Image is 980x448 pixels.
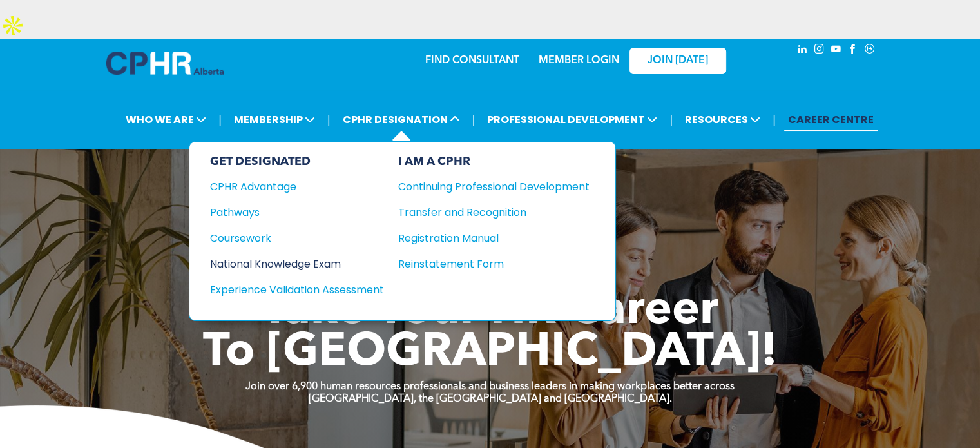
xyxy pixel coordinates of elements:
[327,106,331,133] li: |
[398,256,570,272] div: Reinstatement Form
[483,108,661,131] span: PROFESSIONAL DEVELOPMENT
[203,330,778,376] span: To [GEOGRAPHIC_DATA]!
[230,108,319,131] span: MEMBERSHIP
[398,256,590,272] a: Reinstatement Form
[629,48,726,74] a: JOIN [DATE]
[218,106,222,133] li: |
[398,204,570,220] div: Transfer and Recognition
[425,55,519,66] a: FIND CONSULTANT
[398,204,590,220] a: Transfer and Recognition
[681,108,764,131] span: RESOURCES
[863,42,877,59] a: Social network
[796,42,810,59] a: linkedin
[812,42,827,59] a: instagram
[210,230,367,246] div: Coursework
[210,282,367,298] div: Experience Validation Assessment
[398,230,590,246] a: Registration Manual
[122,108,210,131] span: WHO WE ARE
[773,106,776,133] li: |
[210,256,384,272] a: National Knowledge Exam
[106,52,224,75] img: A blue and white logo for cp alberta
[210,204,384,220] a: Pathways
[339,108,464,131] span: CPHR DESIGNATION
[210,179,367,195] div: CPHR Advantage
[210,256,367,272] div: National Knowledge Exam
[210,179,384,195] a: CPHR Advantage
[210,155,384,169] div: GET DESIGNATED
[398,230,570,246] div: Registration Manual
[648,55,708,67] span: JOIN [DATE]
[210,204,367,220] div: Pathways
[245,382,735,392] strong: Join over 6,900 human resources professionals and business leaders in making workplaces better ac...
[398,179,570,195] div: Continuing Professional Development
[539,55,619,66] a: MEMBER LOGIN
[309,394,672,404] strong: [GEOGRAPHIC_DATA], the [GEOGRAPHIC_DATA] and [GEOGRAPHIC_DATA].
[398,179,590,195] a: Continuing Professional Development
[210,282,384,298] a: Experience Validation Assessment
[210,230,384,246] a: Coursework
[669,106,673,133] li: |
[784,108,878,131] a: CAREER CENTRE
[398,155,590,169] div: I AM A CPHR
[846,42,860,59] a: facebook
[829,42,843,59] a: youtube
[472,106,476,133] li: |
